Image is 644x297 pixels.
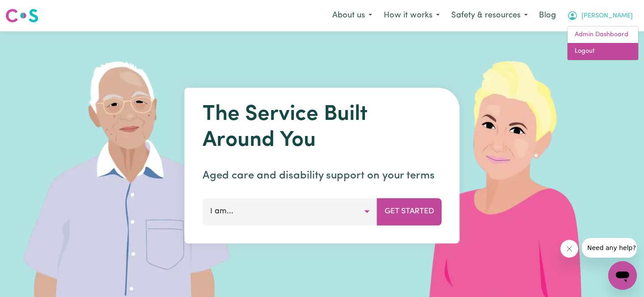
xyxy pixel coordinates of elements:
[582,238,637,258] iframe: Message from company
[378,6,445,25] button: How it works
[567,26,639,60] div: My Account
[377,198,442,225] button: Get Started
[568,26,638,43] a: Admin Dashboard
[326,6,378,25] button: About us
[581,11,633,21] span: [PERSON_NAME]
[534,6,561,25] a: Blog
[445,6,534,25] button: Safety & resources
[568,43,638,60] a: Logout
[203,102,442,153] h1: The Service Built Around You
[561,6,639,25] button: My Account
[5,8,38,24] img: Careseekers logo
[203,168,442,184] p: Aged care and disability support on your terms
[203,198,377,225] button: I am...
[5,5,38,26] a: Careseekers logo
[608,261,637,290] iframe: Button to launch messaging window
[560,240,578,258] iframe: Close message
